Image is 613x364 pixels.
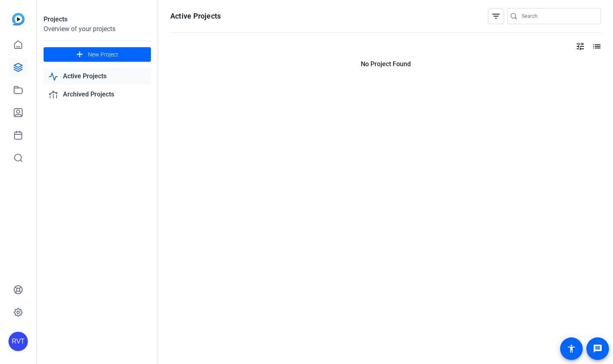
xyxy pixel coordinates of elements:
[44,15,151,24] div: Projects
[44,86,151,103] a: Archived Projects
[44,24,151,34] div: Overview of your projects
[12,13,25,25] img: blue-gradient.svg
[8,332,28,351] div: RVT
[593,344,603,354] mat-icon: message
[44,68,151,85] a: Active Projects
[522,11,594,21] input: Search
[170,11,221,21] h1: Active Projects
[491,11,501,21] mat-icon: filter_list
[75,50,85,60] mat-icon: add
[567,344,576,354] mat-icon: accessibility
[170,59,601,69] p: No Project Found
[88,50,118,59] span: New Project
[575,42,585,51] mat-icon: tune
[591,42,601,51] mat-icon: list
[44,47,151,62] button: New Project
